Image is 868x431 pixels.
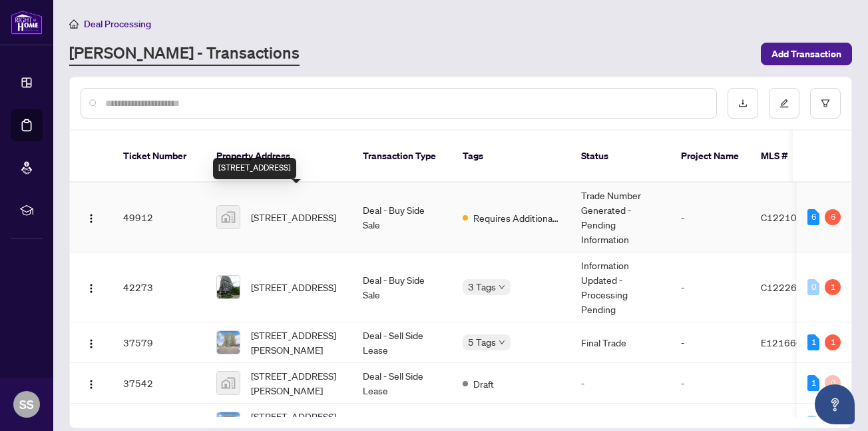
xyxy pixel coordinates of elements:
[807,209,819,225] div: 6
[251,280,336,294] span: [STREET_ADDRESS]
[69,42,300,66] a: [PERSON_NAME] - Transactions
[352,131,452,183] th: Transaction Type
[807,279,819,295] div: 0
[473,211,560,225] span: Requires Additional Docs
[19,395,34,414] span: SS
[352,363,452,404] td: Deal - Sell Side Lease
[499,284,505,290] span: down
[81,332,102,353] button: Logo
[352,183,452,252] td: Deal - Buy Side Sale
[738,99,748,108] span: download
[670,252,750,322] td: -
[570,183,670,252] td: Trade Number Generated - Pending Information
[825,334,841,350] div: 1
[217,331,240,354] img: thumbnail-img
[807,375,819,391] div: 1
[728,88,758,119] button: download
[750,131,830,183] th: MLS #
[86,213,97,224] img: Logo
[213,158,296,179] div: [STREET_ADDRESS]
[761,43,852,65] button: Add Transaction
[352,252,452,322] td: Deal - Buy Side Sale
[670,183,750,252] td: -
[217,372,240,394] img: thumbnail-img
[81,276,102,298] button: Logo
[825,375,841,391] div: 0
[468,334,496,350] span: 5 Tags
[112,322,206,363] td: 37579
[86,338,97,349] img: Logo
[761,336,814,348] span: E12166682
[670,131,750,183] th: Project Name
[499,339,505,346] span: down
[815,384,855,424] button: Open asap
[112,131,206,183] th: Ticket Number
[825,209,841,225] div: 6
[112,252,206,322] td: 42273
[112,183,206,252] td: 49912
[84,18,151,30] span: Deal Processing
[452,131,570,183] th: Tags
[807,334,819,350] div: 1
[86,379,97,390] img: Logo
[206,131,352,183] th: Property Address
[217,276,240,298] img: thumbnail-img
[81,372,102,394] button: Logo
[352,322,452,363] td: Deal - Sell Side Lease
[821,99,830,108] span: filter
[81,207,102,228] button: Logo
[570,322,670,363] td: Final Trade
[670,322,750,363] td: -
[779,99,789,108] span: edit
[251,210,336,224] span: [STREET_ADDRESS]
[825,279,841,295] div: 1
[86,283,97,294] img: Logo
[11,10,43,35] img: logo
[670,363,750,404] td: -
[570,363,670,404] td: -
[810,88,841,119] button: filter
[761,211,815,223] span: C12210190
[468,279,496,294] span: 3 Tags
[69,19,79,29] span: home
[217,206,240,228] img: thumbnail-img
[761,281,815,293] span: C12226110
[251,328,341,357] span: [STREET_ADDRESS][PERSON_NAME]
[570,252,670,322] td: Information Updated - Processing Pending
[473,376,494,391] span: Draft
[769,88,799,119] button: edit
[570,131,670,183] th: Status
[771,43,841,65] span: Add Transaction
[112,363,206,404] td: 37542
[251,368,341,398] span: [STREET_ADDRESS][PERSON_NAME]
